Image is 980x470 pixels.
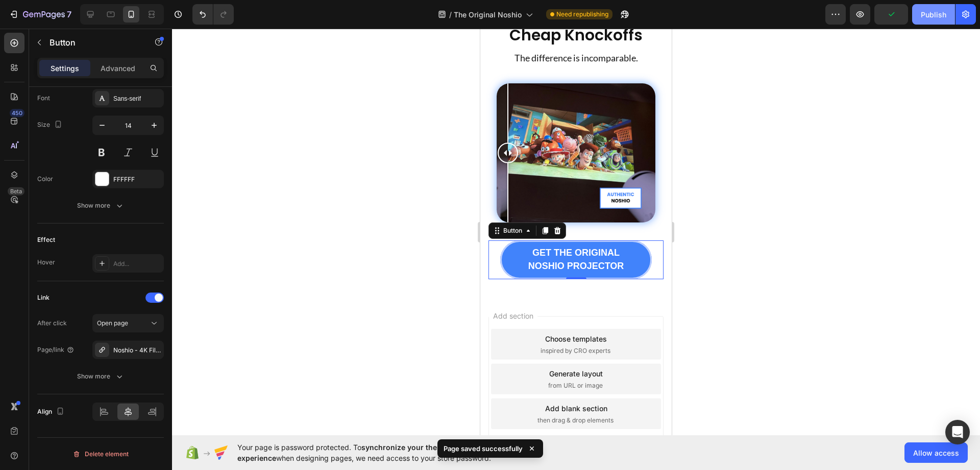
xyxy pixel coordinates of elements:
[21,197,44,207] div: Button
[67,8,71,20] p: 7
[37,446,164,462] button: Delete element
[237,443,524,462] span: synchronize your theme style & enhance your experience
[92,314,164,332] button: Open page
[97,319,128,327] span: Open page
[50,36,136,49] p: Button
[37,319,67,328] div: After click
[65,374,127,385] div: Add blank section
[77,371,125,382] div: Show more
[113,259,161,268] div: Add...
[68,352,122,362] span: from URL or image
[37,196,164,215] button: Show more
[37,174,53,184] div: Color
[20,212,172,251] a: GET THE ORIGINALNOSHIO PROJECTOR
[37,94,50,103] div: Font
[904,442,968,463] button: Allow access
[37,345,75,354] div: Page/link
[480,29,672,435] iframe: Design area
[113,175,161,184] div: FFFFFF
[101,63,135,74] p: Advanced
[65,305,127,316] div: Choose templates
[449,9,452,20] span: /
[34,24,158,35] span: The difference is incomparable.
[113,346,161,355] div: Noshio - 4K Film Projector
[37,367,164,386] button: Show more
[237,442,563,463] span: Your page is password protected. To when designing pages, we need access to your store password.
[556,10,608,19] span: Need republishing
[192,4,234,25] div: Undo/Redo
[454,9,522,20] span: The Original Noshio
[912,4,955,25] button: Publish
[77,200,125,211] div: Show more
[52,219,139,229] strong: GET THE ORIGINAL
[51,63,79,74] p: Settings
[57,387,133,396] span: then drag & drop elements
[60,318,130,327] span: inspired by CRO experts
[945,420,970,444] div: Open Intercom Messenger
[48,232,144,242] strong: NOSHIO PROJECTOR
[9,282,57,293] span: Add section
[913,447,959,458] span: Allow access
[37,405,66,419] div: Align
[37,258,55,267] div: Hover
[8,187,24,195] div: Beta
[37,293,50,302] div: Link
[113,94,161,103] div: Sans-serif
[4,4,76,25] button: 7
[37,118,64,132] div: Size
[921,9,946,20] div: Publish
[69,340,122,350] div: Generate layout
[444,443,523,454] p: Page saved successfully
[37,235,55,244] div: Effect
[10,109,24,117] div: 450
[72,448,129,460] div: Delete element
